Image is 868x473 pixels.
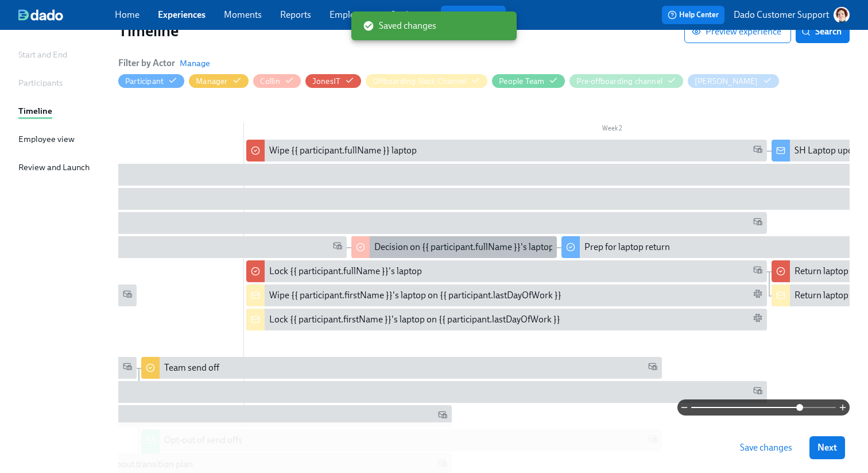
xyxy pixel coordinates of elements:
[180,57,210,69] button: Manage
[584,241,670,253] div: Prep for laptop return
[305,74,361,88] button: JonesIT
[373,76,467,87] div: Offboarding Slack Channel
[817,442,837,453] span: Next
[795,144,865,157] div: SH Laptop update
[246,309,767,330] div: Lock {{ participant.firstName }}'s laptop on {{ participant.lastDayOfWork }}
[333,241,342,254] span: Work Email
[330,9,373,20] a: Employees
[118,74,184,88] button: Participant
[499,76,544,87] div: Hide People Team
[118,20,684,41] h1: Timeline
[18,105,52,117] div: Timeline
[668,9,719,21] span: Help Center
[269,144,417,157] div: Wipe {{ participant.fullName }} laptop
[753,386,762,399] span: Work Email
[123,289,132,302] span: Work Email
[351,236,557,258] div: Decision on {{ participant.fullName }}'s laptop
[269,313,560,326] div: Lock {{ participant.firstName }}'s laptop on {{ participant.lastDayOfWork }}
[246,284,767,306] div: Wipe {{ participant.firstName }}'s laptop on {{ participant.lastDayOfWork }}
[158,9,206,20] a: Experiences
[115,9,139,20] a: Home
[753,217,762,230] span: Work Email
[189,74,248,88] button: Manager
[684,20,791,43] button: Preview experience
[834,7,850,23] img: AATXAJw-nxTkv1ws5kLOi-TQIsf862R-bs_0p3UQSuGH=s96-c
[441,6,506,24] button: Review us on G2
[18,133,75,145] div: Employee view
[492,74,565,88] button: People Team
[740,442,792,453] span: Save changes
[363,20,436,32] span: Saved changes
[269,289,561,302] div: Wipe {{ participant.firstName }}'s laptop on {{ participant.lastDayOfWork }}
[648,362,657,375] span: Work Email
[164,362,219,374] div: Team send off
[312,76,340,87] div: Hide JonesIT
[269,265,422,278] div: Lock {{ participant.fullName }}'s laptop
[123,362,132,375] span: Work Email
[695,76,758,87] div: Hide Rachel
[253,74,301,88] button: Collin
[753,144,762,157] span: Work Email
[753,265,762,278] span: Work Email
[753,289,762,302] span: Slack
[18,9,115,21] a: dado
[280,9,311,20] a: Reports
[809,436,845,459] button: Next
[753,313,762,326] span: Slack
[569,74,683,88] button: Pre-offboarding channel
[196,76,227,87] div: Hide Manager
[662,6,724,24] button: Help Center
[366,74,487,88] button: Offboarding Slack Channel
[438,410,447,423] span: Work Email
[260,76,280,87] div: Hide Collin
[796,20,850,43] button: Search
[246,140,767,161] div: Wipe {{ participant.fullName }} laptop
[18,161,90,174] div: Review and Launch
[694,26,781,37] span: Preview experience
[125,76,164,87] div: Hide Participant
[374,241,554,253] div: Decision on {{ participant.fullName }}'s laptop
[118,57,175,70] h6: Filter by Actor
[246,260,767,282] div: Lock {{ participant.fullName }}'s laptop
[18,9,63,21] img: dado
[224,9,262,20] a: Moments
[688,74,779,88] button: [PERSON_NAME]
[576,76,662,87] div: Pre-offboarding channel
[18,48,67,61] div: Start and End
[804,26,842,37] span: Search
[732,436,800,459] button: Save changes
[141,357,662,379] div: Team send off
[18,76,63,89] div: Participants
[734,7,850,23] button: Dado Customer Support
[734,9,829,21] p: Dado Customer Support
